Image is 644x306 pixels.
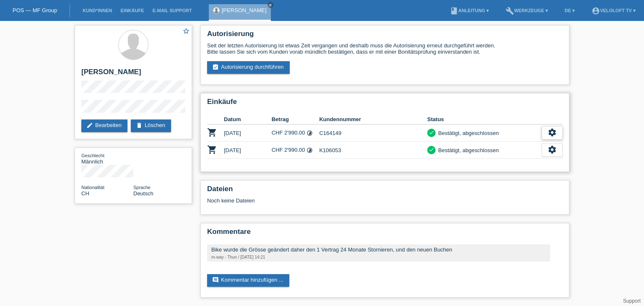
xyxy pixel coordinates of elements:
[131,119,171,132] a: deleteLöschen
[81,153,104,158] span: Geschlecht
[319,142,427,159] td: K106053
[501,8,552,13] a: buildWerkzeuge ▾
[306,130,313,136] i: Fixe Raten (24 Raten)
[224,124,272,142] td: [DATE]
[148,8,196,13] a: E-Mail Support
[211,246,546,253] div: Bike wurde die Grösse geändert daher den 1 Vertrag 24 Monate Stornieren, und den neuen Buchen
[207,98,563,110] h2: Einkäufe
[548,128,557,137] i: settings
[81,190,89,197] span: Schweiz
[81,119,127,132] a: editBearbeiten
[592,7,600,15] i: account_circle
[506,7,514,15] i: build
[436,129,499,137] div: Bestätigt, abgeschlossen
[428,130,434,135] i: check
[222,7,267,13] a: [PERSON_NAME]
[224,142,272,159] td: [DATE]
[548,145,557,154] i: settings
[272,114,319,124] th: Betrag
[81,152,133,165] div: Männlich
[224,114,272,124] th: Datum
[561,8,579,13] a: DE ▾
[587,8,640,13] a: account_circleVeloLoft TV ▾
[212,64,219,70] i: assignment_turned_in
[78,8,116,13] a: Kund*innen
[272,124,319,142] td: CHF 2'990.00
[319,114,427,124] th: Kundennummer
[427,114,542,124] th: Status
[211,255,546,259] div: m-way - Thun / [DATE] 14:21
[133,190,153,197] span: Deutsch
[319,124,427,142] td: C164149
[268,3,273,7] i: close
[116,8,148,13] a: Einkäufe
[13,7,57,13] a: POS — MF Group
[207,145,217,155] i: POSP00026544
[306,147,313,153] i: Fixe Raten (24 Raten)
[81,185,104,190] span: Nationalität
[182,27,190,35] i: star_border
[272,142,319,159] td: CHF 2'990.00
[212,277,219,283] i: comment
[450,7,458,15] i: book
[207,197,463,204] div: Noch keine Dateien
[182,27,190,36] a: star_border
[86,122,93,129] i: edit
[136,122,143,129] i: delete
[207,42,563,55] div: Seit der letzten Autorisierung ist etwas Zeit vergangen und deshalb muss die Autorisierung erneut...
[623,298,641,304] a: Support
[81,68,185,80] h2: [PERSON_NAME]
[207,274,289,287] a: commentKommentar hinzufügen ...
[267,2,273,8] a: close
[207,228,563,240] h2: Kommentare
[446,8,493,13] a: bookAnleitung ▾
[207,185,563,197] h2: Dateien
[428,147,434,153] i: check
[436,146,499,155] div: Bestätigt, abgeschlossen
[207,127,217,137] i: POSP00024578
[207,30,563,42] h2: Autorisierung
[133,185,151,190] span: Sprache
[207,61,290,74] a: assignment_turned_inAutorisierung durchführen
